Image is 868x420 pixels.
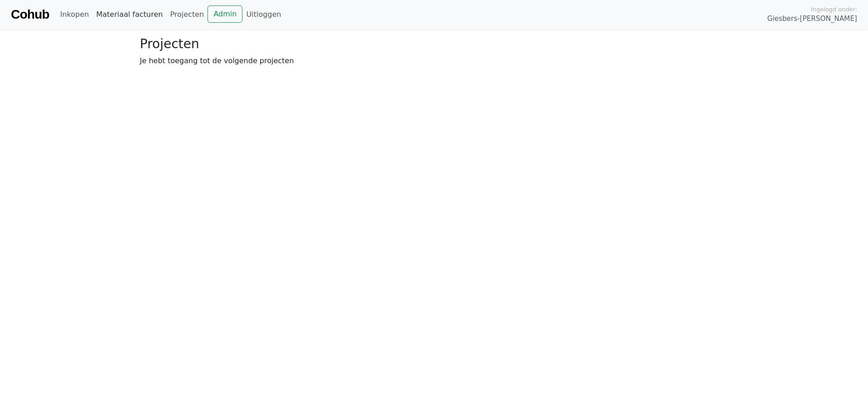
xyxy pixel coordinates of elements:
a: Inkopen [56,5,92,24]
a: Admin [207,5,242,23]
a: Materiaal facturen [93,5,167,24]
span: Ingelogd onder: [811,5,857,14]
a: Uitloggen [242,5,285,24]
span: Giesbers-[PERSON_NAME] [767,14,857,24]
a: Cohub [11,4,49,25]
a: Projecten [167,5,208,24]
h3: Projecten [140,36,728,52]
p: Je hebt toegang tot de volgende projecten [140,55,728,66]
